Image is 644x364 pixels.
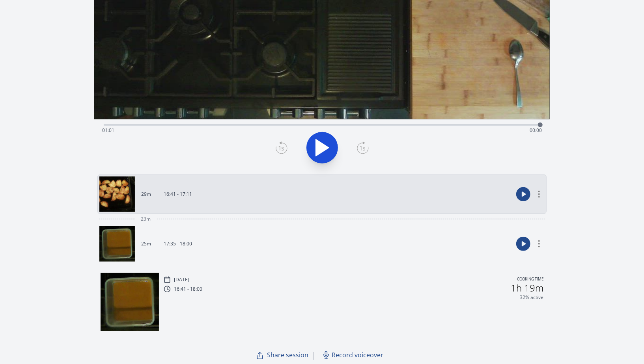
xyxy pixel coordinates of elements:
[332,350,383,360] span: Record voiceover
[164,191,192,197] p: 16:41 - 17:11
[102,127,114,134] span: 01:01
[511,283,543,293] h2: 1h 19m
[141,241,151,247] p: 25m
[267,350,308,360] span: Share session
[99,226,135,262] img: 251005163556_thumb.jpeg
[141,216,151,222] span: 23m
[141,191,151,197] p: 29m
[164,241,192,247] p: 17:35 - 18:00
[99,176,135,212] img: 251005154238_thumb.jpeg
[517,276,543,283] p: Cooking time
[530,127,542,134] span: 00:00
[520,294,543,301] p: 32% active
[312,349,316,360] span: |
[319,347,388,363] a: Record voiceover
[101,273,159,331] img: 251005163556_thumb.jpeg
[174,277,189,283] p: [DATE]
[174,286,202,292] p: 16:41 - 18:00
